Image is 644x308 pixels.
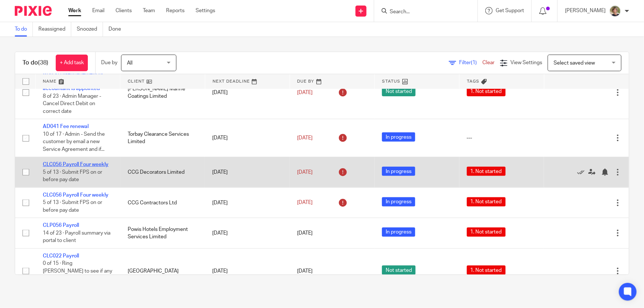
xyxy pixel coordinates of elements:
[205,157,290,187] td: [DATE]
[43,231,110,243] span: 14 of 23 · Payroll summary via portal to client
[56,55,88,71] a: + Add task
[205,66,290,119] td: [DATE]
[565,7,606,14] p: [PERSON_NAME]
[467,134,537,142] div: ---
[92,7,104,14] a: Email
[471,60,477,65] span: (1)
[297,170,313,175] span: [DATE]
[467,228,506,237] span: 1. Not started
[389,9,455,15] input: Search
[43,170,102,183] span: 5 of 13 · Submit FPS on or before pay date
[143,7,155,14] a: Team
[120,66,205,119] td: [PERSON_NAME] Marine Coatings Limited
[297,200,313,205] span: [DATE]
[127,60,132,66] span: All
[297,135,313,141] span: [DATE]
[205,248,290,294] td: [DATE]
[196,7,215,14] a: Settings
[109,22,127,37] a: Done
[382,132,415,142] span: In progress
[297,90,313,95] span: [DATE]
[101,59,117,66] p: Due by
[43,223,79,228] a: CLP056 Payroll
[577,169,588,176] a: Mark as done
[459,60,482,65] span: Filter
[382,167,415,176] span: In progress
[43,162,109,167] a: CLC056 Payroll Four weekly
[15,6,52,16] img: Pixie
[382,228,415,237] span: In progress
[297,231,313,236] span: [DATE]
[609,5,621,17] img: High%20Res%20Andrew%20Price%20Accountants_Poppy%20Jakes%20photography-1142.jpg
[510,60,542,65] span: View Settings
[43,200,102,213] span: 5 of 13 · Submit FPS on or before pay date
[467,167,506,176] span: 1. Not started
[467,79,479,83] span: Tags
[43,124,89,129] a: AD041 Fee renewal
[43,193,109,198] a: CLC056 Payroll Four weekly
[43,253,79,259] a: CLC022 Payroll
[120,187,205,218] td: CCG Contractors Ltd
[23,59,48,67] h1: To do
[68,7,81,14] a: Work
[77,22,103,37] a: Snoozed
[382,197,415,207] span: In progress
[382,87,416,96] span: Not started
[43,132,105,152] span: 10 of 17 · Admin - Send the customer by email a new Service Agreement and if...
[166,7,185,14] a: Reports
[116,7,132,14] a: Clients
[120,218,205,248] td: Powis Hotels Employment Services Limited
[205,119,290,157] td: [DATE]
[120,119,205,157] td: Torbay Clearance Services Limited
[205,218,290,248] td: [DATE]
[467,266,506,275] span: 1. Not started
[467,87,506,96] span: 1. Not started
[43,261,112,289] span: 0 of 15 · Ring [PERSON_NAME] to see if any changes [DATE] - 01803 812329
[554,60,595,66] span: Select saved view
[15,22,33,37] a: To do
[297,269,313,274] span: [DATE]
[482,60,495,65] a: Clear
[382,266,416,275] span: Not started
[38,22,71,37] a: Reassigned
[467,197,506,207] span: 1. Not started
[43,94,101,114] span: 8 of 23 · Admin Manager - Cancel Direct Debit on correct date
[38,60,48,66] span: (38)
[205,187,290,218] td: [DATE]
[120,157,205,187] td: CCG Decorators Limited
[496,8,524,13] span: Get Support
[120,248,205,294] td: [GEOGRAPHIC_DATA]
